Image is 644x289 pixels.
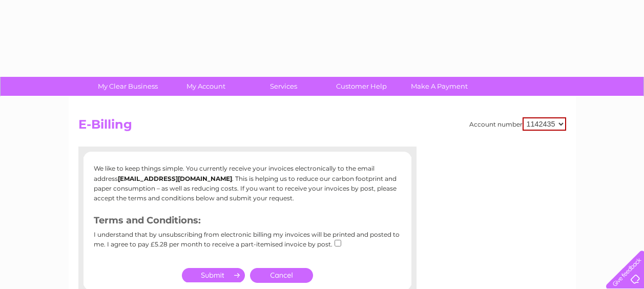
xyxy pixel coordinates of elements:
[250,268,313,283] a: Cancel
[94,213,401,231] h3: Terms and Conditions:
[78,117,566,137] h2: E-Billing
[319,77,404,96] a: Customer Help
[182,268,245,282] input: Submit
[397,77,482,96] a: Make A Payment
[469,117,566,131] div: Account number
[118,175,232,182] b: [EMAIL_ADDRESS][DOMAIN_NAME]
[94,163,401,203] p: We like to keep things simple. You currently receive your invoices electronically to the email ad...
[241,77,326,96] a: Services
[163,77,248,96] a: My Account
[86,77,170,96] a: My Clear Business
[94,231,401,255] div: I understand that by unsubscribing from electronic billing my invoices will be printed and posted...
